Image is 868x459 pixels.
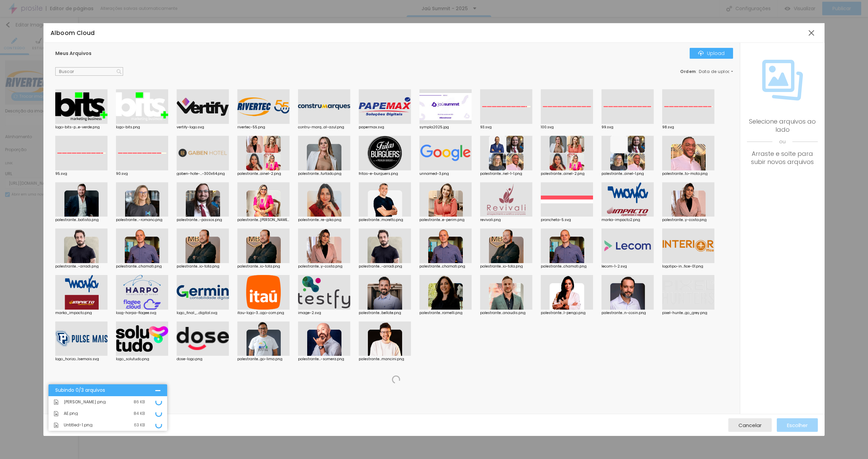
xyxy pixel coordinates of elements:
button: IconeUpload [690,48,733,59]
div: logo_solutudo.png [116,357,168,361]
div: Upload [698,51,725,56]
div: 84 KB [134,411,145,416]
span: [PERSON_NAME].png [64,400,106,404]
div: logo-bits.png [116,126,168,129]
div: palestrante...batista.png [55,218,107,222]
button: Escolher [777,418,818,432]
div: pixel-hunte...go_grey.png [662,311,714,315]
div: 63 KB [134,423,145,427]
div: palestrante...ainel-2.png [541,172,593,176]
div: : [680,70,733,74]
div: marka_impacto.png [55,311,107,315]
div: Selecione arquivos ao lado Arraste e solte para subir novos arquivos [747,117,818,166]
img: Icone [54,411,59,416]
div: palestrante...-arradi.png [359,265,411,268]
div: dose-logo.png [177,357,229,361]
div: palestrante...chamati.png [116,265,168,268]
div: palestrante...io-tota.png [237,265,290,268]
div: 93.svg [480,126,532,129]
div: 95.svg [55,172,107,176]
div: palestrante...furtado.png [298,172,350,176]
div: palestrante...n-cosin.png [601,311,654,315]
div: palestrante...l-pengo.png [541,311,593,315]
div: fritas-e-burguers.png [359,172,411,176]
span: Ordem [680,69,696,74]
div: rivertec-55.png [237,126,290,129]
img: Icone [117,69,121,74]
div: palestrante...io-tota.png [177,265,229,268]
div: palestrante...bellote.png [359,311,411,315]
div: image-2.svg [298,311,350,315]
div: palestrante...-somera.png [298,357,350,361]
div: papermax.svg [359,126,411,129]
input: Buscar [55,67,123,76]
div: Subindo 0/3 arquivos [55,388,155,393]
span: AE.png [64,411,78,416]
div: sympla2025.jpg [419,126,472,129]
span: Escolher [787,422,808,428]
div: palestrante...-arradi.png [55,265,107,268]
div: 98.svg [662,126,714,129]
div: 90.svg [116,172,168,176]
div: palestrante...re-gika.png [298,218,350,222]
div: 100.svg [541,126,593,129]
div: palestrante...-passos.png [177,218,229,222]
div: palestrante...-romano.png [116,218,168,222]
span: Untitled-1.png [64,423,93,427]
div: palestrante...moretto.png [359,218,411,222]
div: palestrante...y-costa.png [298,265,350,268]
div: logo_horizo...lsemais.svg [55,357,107,361]
div: lecom-1-2.svg [601,265,654,268]
div: palestrante...ramelli.png [419,311,472,315]
button: Cancelar [728,418,772,432]
div: palestrante...mancini.png [359,357,411,361]
span: Data de upload [699,70,734,74]
div: palestrante...go-lima.png [237,357,290,361]
div: palestrante...ainel-1.png [601,172,654,176]
div: logo_final_...digital.svg [177,311,229,315]
div: gaben-hote-...-300x64.png [177,172,229,176]
div: 99.svg [601,126,654,129]
div: vertify-logo.svg [177,126,229,129]
div: palestrante...io-tota.png [480,265,532,268]
div: unnamed-3.png [419,172,472,176]
span: Alboom Cloud [51,29,95,37]
div: prancheta-5.svg [541,218,593,222]
span: Cancelar [738,422,762,428]
div: logo-bits-p...e-verde.png [55,126,107,129]
img: Icone [762,60,803,100]
div: palestrante...to-mota.png [662,172,714,176]
div: palestrante...e-perim.png [419,218,472,222]
div: palestrante...[PERSON_NAME].png [237,218,290,222]
div: contru-marq...al-azul.png [298,126,350,129]
div: marka-impacto2.png [601,218,654,222]
img: Icone [54,423,59,428]
div: palestrante...chamati.png [541,265,593,268]
div: palestrante...ainel-2.png [237,172,290,176]
div: palestrante...y-costa.png [662,218,714,222]
div: itau-logo-3...ogo-com.png [237,311,290,315]
div: loog-harpa-flagee.svg [116,311,168,315]
span: Meus Arquivos [55,50,92,57]
div: 86 KB [134,400,145,404]
div: logotipo-in...fice-01.png [662,265,714,268]
div: palestrante...nel-1-1.png [480,172,532,176]
img: Icone [54,400,59,405]
div: palestrante...chamati.png [419,265,472,268]
div: revivali.png [480,218,532,222]
div: palestrante...anaudis.png [480,311,532,315]
span: ou [747,134,818,150]
img: Icone [698,51,704,56]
